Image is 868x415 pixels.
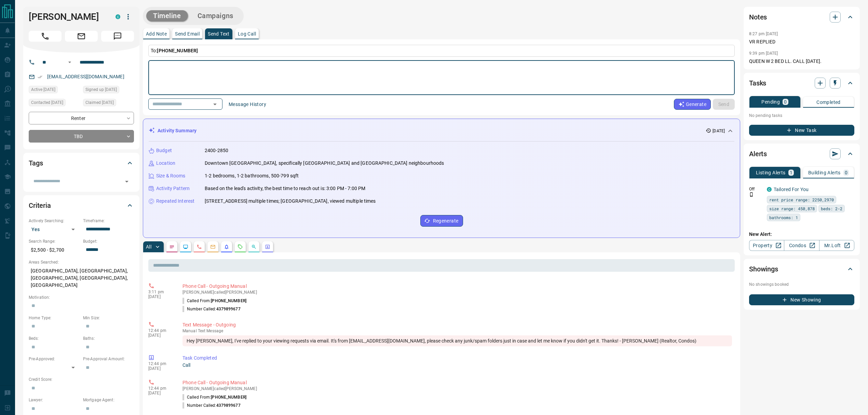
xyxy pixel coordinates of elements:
p: Phone Call - Outgoing Manual [182,379,732,386]
span: [PHONE_NUMBER] [157,48,198,53]
button: Campaigns [191,10,240,22]
svg: Requests [238,244,243,250]
p: Downtown [GEOGRAPHIC_DATA], specifically [GEOGRAPHIC_DATA] and [GEOGRAPHIC_DATA] neighbourhoods [205,160,444,167]
p: Location [156,160,175,167]
a: Property [749,240,784,251]
svg: Lead Browsing Activity [183,244,188,250]
p: [PERSON_NAME] called [PERSON_NAME] [182,290,732,295]
span: rent price range: 2250,2970 [769,196,834,203]
div: Activity Summary[DATE] [149,124,734,137]
button: Message History [225,99,270,110]
p: 3:11 pm [148,290,172,294]
p: Text Message - Outgoing [182,321,732,329]
div: Yes [29,224,80,235]
p: New Alert: [749,231,854,238]
span: [PHONE_NUMBER] [211,298,246,303]
p: [DATE] [713,128,725,134]
p: 2400-2850 [205,147,228,154]
div: Tue Aug 12 2025 [83,86,134,95]
span: Signed up [DATE] [85,86,117,93]
p: [GEOGRAPHIC_DATA], [GEOGRAPHIC_DATA], [GEOGRAPHIC_DATA], [GEOGRAPHIC_DATA], [GEOGRAPHIC_DATA] [29,265,134,291]
button: New Task [749,125,854,136]
svg: Emails [210,244,216,250]
p: Motivation: [29,294,134,300]
p: Mortgage Agent: [83,397,134,403]
p: Areas Searched: [29,259,134,265]
p: Actively Searching: [29,218,80,224]
h1: [PERSON_NAME] [29,11,105,22]
p: 0 [784,99,787,104]
p: Number Called: [182,306,241,312]
p: Activity Pattern [156,185,190,192]
p: Lawyer: [29,397,80,403]
p: Min Size: [83,315,134,321]
p: Timeframe: [83,218,134,224]
div: Notes [749,9,854,25]
p: 1 [790,170,792,175]
p: Call [182,362,732,369]
span: 4379899677 [216,307,241,311]
span: size range: 450,878 [769,205,815,212]
button: Open [66,58,74,66]
p: QUEEN W 2 BED LL. CALL [DATE]. [749,58,854,65]
span: beds: 2-2 [821,205,842,212]
div: Hey [PERSON_NAME], I've replied to your viewing requests via email. It's from [EMAIL_ADDRESS][DOM... [182,335,732,346]
p: Add Note [146,31,167,36]
p: Task Completed [182,354,732,362]
p: No pending tasks [749,110,854,121]
h2: Criteria [29,200,51,211]
div: Thu Aug 14 2025 [29,86,80,95]
span: Email [65,31,98,42]
p: Budget: [83,238,134,244]
p: $2,500 - $2,700 [29,244,80,256]
p: 9:39 pm [DATE] [749,51,778,56]
p: [DATE] [148,391,172,396]
p: Send Email [175,31,200,36]
p: [DATE] [148,333,172,338]
span: manual [182,329,197,333]
svg: Push Notification Only [749,192,754,197]
div: Showings [749,261,854,277]
p: 12:44 pm [148,361,172,366]
p: Pre-Approved: [29,356,80,362]
svg: Email Verified [38,75,42,79]
p: Send Text [208,31,230,36]
div: Tasks [749,75,854,91]
svg: Listing Alerts [224,244,229,250]
p: Listing Alerts [756,170,786,175]
a: Tailored For You [774,187,809,192]
p: Pending [761,99,780,104]
div: Renter [29,112,134,124]
div: TBD [29,130,134,143]
a: [EMAIL_ADDRESS][DOMAIN_NAME] [47,74,124,79]
a: Mr.Loft [819,240,854,251]
button: Timeline [146,10,188,22]
p: Beds: [29,335,80,342]
p: Credit Score: [29,376,134,383]
p: All [146,244,151,249]
p: Text Message [182,329,732,333]
button: Open [210,99,220,109]
p: VR REPLIED [749,38,854,45]
p: 1-2 bedrooms, 1-2 bathrooms, 500-799 sqft [205,172,299,179]
a: Condos [784,240,819,251]
p: Building Alerts [808,170,841,175]
p: Number Called: [182,402,241,409]
svg: Notes [169,244,175,250]
p: Off [749,186,763,192]
p: 12:44 pm [148,328,172,333]
p: Pre-Approval Amount: [83,356,134,362]
svg: Agent Actions [265,244,270,250]
h2: Alerts [749,148,767,159]
p: [DATE] [148,366,172,371]
span: Message [101,31,134,42]
h2: Tasks [749,78,766,89]
button: Regenerate [420,215,463,227]
p: Size & Rooms [156,172,186,179]
p: Called From: [182,394,246,400]
div: condos.ca [116,14,120,19]
p: Called From: [182,298,246,304]
p: Completed [816,100,841,105]
svg: Opportunities [251,244,257,250]
p: [PERSON_NAME] called [PERSON_NAME] [182,386,732,391]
